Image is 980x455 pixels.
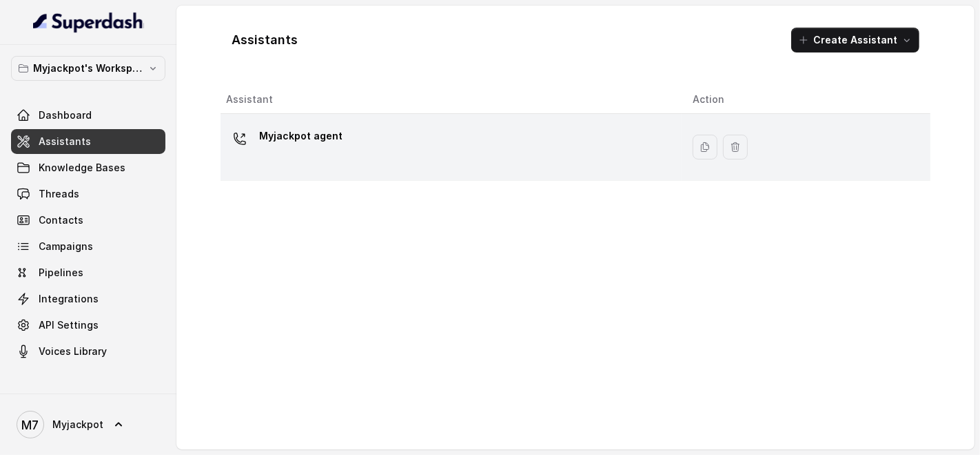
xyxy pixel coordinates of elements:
[39,187,79,201] span: Threads
[39,292,99,306] span: Integrations
[791,28,919,52] button: Create Assistant
[11,405,165,444] a: Myjackpot
[11,129,165,154] a: Assistants
[39,135,91,148] span: Assistants
[11,56,165,81] button: Myjackpot's Workspace
[39,213,83,227] span: Contacts
[39,161,125,175] span: Knowledge Bases
[11,103,165,128] a: Dashboard
[11,208,165,233] a: Contacts
[39,345,107,358] span: Voices Library
[33,11,144,33] img: light.svg
[39,240,93,253] span: Campaigns
[11,234,165,259] a: Campaigns
[22,418,39,432] text: M7
[33,60,143,77] p: Myjackpot's Workspace
[682,86,930,114] th: Action
[221,86,682,114] th: Assistant
[11,182,165,206] a: Threads
[259,125,343,147] p: Myjackpot agent
[39,266,83,280] span: Pipelines
[39,318,99,332] span: API Settings
[11,155,165,180] a: Knowledge Bases
[52,418,103,432] span: Myjackpot
[11,339,165,364] a: Voices Library
[232,29,298,51] h1: Assistants
[39,108,92,122] span: Dashboard
[11,313,165,338] a: API Settings
[11,260,165,285] a: Pipelines
[11,287,165,311] a: Integrations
